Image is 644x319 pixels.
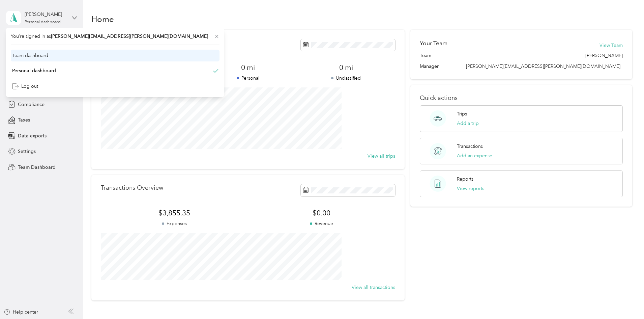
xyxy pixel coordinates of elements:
[352,284,395,291] button: View all transactions
[457,110,467,117] p: Trips
[101,208,248,218] span: $3,855.35
[18,116,30,124] span: Taxes
[18,101,45,108] span: Compliance
[11,33,219,40] span: You’re signed in as
[18,132,47,139] span: Data exports
[248,208,395,218] span: $0.00
[585,52,623,59] span: [PERSON_NAME]
[12,67,56,74] div: Personal dashboard
[368,153,395,160] button: View all trips
[18,164,56,171] span: Team Dashboard
[420,95,623,102] p: Quick actions
[101,220,248,227] p: Expenses
[25,11,67,18] div: [PERSON_NAME]
[420,39,447,48] h2: Your Team
[199,63,297,72] span: 0 mi
[457,143,483,150] p: Transactions
[297,75,395,82] p: Unclassified
[4,309,38,316] button: Help center
[199,75,297,82] p: Personal
[457,185,484,192] button: View reports
[420,63,439,70] span: Manager
[457,120,479,127] button: Add a trip
[420,52,431,59] span: Team
[466,63,620,69] span: [PERSON_NAME][EMAIL_ADDRESS][PERSON_NAME][DOMAIN_NAME]
[51,33,208,39] span: [PERSON_NAME][EMAIL_ADDRESS][PERSON_NAME][DOMAIN_NAME]
[606,281,644,319] iframe: Everlance-gr Chat Button Frame
[599,42,623,49] button: View Team
[457,176,473,183] p: Reports
[91,16,114,23] h1: Home
[12,83,38,90] div: Log out
[18,148,36,155] span: Settings
[12,52,48,59] div: Team dashboard
[101,184,163,191] p: Transactions Overview
[25,20,61,24] div: Personal dashboard
[248,220,395,227] p: Revenue
[297,63,395,72] span: 0 mi
[457,152,492,159] button: Add an expense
